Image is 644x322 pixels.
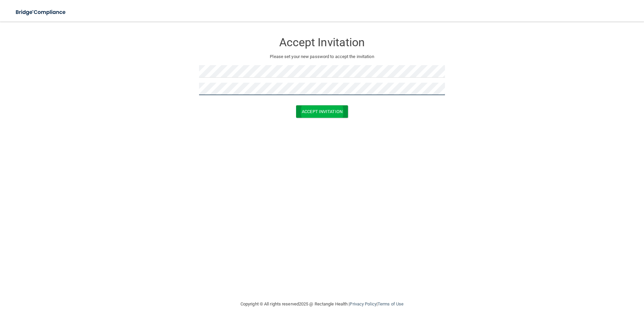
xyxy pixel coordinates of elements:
div: Copyright © All rights reserved 2025 @ Rectangle Health | | [199,293,445,315]
a: Privacy Policy [350,301,376,306]
iframe: Drift Widget Chat Controller [527,274,636,301]
img: bridge_compliance_login_screen.278c3ca4.svg [10,5,72,19]
button: Accept Invitation [296,105,348,118]
p: Please set your new password to accept the invitation [204,53,440,61]
a: Terms of Use [378,301,404,306]
h3: Accept Invitation [199,36,445,49]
